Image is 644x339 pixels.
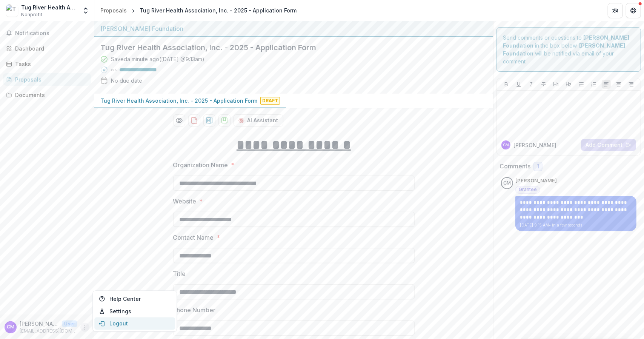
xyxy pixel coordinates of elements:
span: Notifications [15,30,88,37]
button: Bullet List [577,80,586,89]
p: [PERSON_NAME] [515,177,557,185]
div: No due date [111,77,142,85]
p: Phone Number [173,305,216,314]
p: 97 % [111,67,117,72]
button: Align Left [602,80,611,89]
span: Nonprofit [21,11,42,18]
div: Tug River Health Association, Inc. [21,3,77,11]
button: AI Assistant [234,114,283,126]
p: User [62,321,77,327]
button: Ordered List [589,80,598,89]
p: [DATE] 9:15 AM • in a few seconds [520,222,632,228]
div: Saved a minute ago ( [DATE] @ 9:13am ) [111,55,204,63]
button: Bold [502,80,511,89]
nav: breadcrumb [97,5,300,16]
img: Tug River Health Association, Inc. [6,5,18,17]
button: Get Help [626,3,641,18]
div: Send comments or questions to in the box below. will be notified via email of your comment. [496,27,641,72]
button: More [80,323,89,332]
a: Proposals [3,73,91,86]
button: download-proposal [188,114,200,126]
button: Align Center [614,80,623,89]
div: Cheryl Mitchem [503,143,509,147]
p: [EMAIL_ADDRESS][DOMAIN_NAME] [20,328,77,334]
span: Grantee [519,187,537,192]
div: [PERSON_NAME] Foundation [100,24,487,33]
p: [PERSON_NAME] [20,320,59,328]
div: Cheryl Mitchem [503,181,511,186]
button: download-proposal [218,114,231,126]
button: Add Comment [581,139,636,151]
button: Notifications [3,27,91,39]
div: Proposals [100,6,127,14]
p: [PERSON_NAME] [513,141,556,149]
p: Website [173,197,197,206]
button: download-proposal [203,114,215,126]
span: 1 [537,163,539,170]
div: Tug River Health Association, Inc. - 2025 - Application Form [140,6,297,14]
a: Tasks [3,58,91,70]
h2: Tug River Health Association, Inc. - 2025 - Application Form [100,43,475,52]
div: Proposals [15,76,85,83]
h2: Comments [500,163,530,170]
button: Strike [539,80,548,89]
p: Contact Name [173,233,214,242]
p: Tug River Health Association, Inc. - 2025 - Application Form [100,97,257,105]
button: Open entity switcher [80,3,91,18]
button: Heading 1 [552,80,561,89]
a: Documents [3,89,91,101]
span: Draft [260,97,280,105]
div: Documents [15,91,85,99]
a: Dashboard [3,42,91,55]
p: Title [173,269,186,278]
div: Dashboard [15,45,85,52]
button: Partners [608,3,623,18]
button: Heading 2 [564,80,573,89]
button: Underline [514,80,523,89]
button: Italicize [527,80,536,89]
button: Align Right [627,80,636,89]
div: Cheryl Mitchem [7,325,14,330]
div: Tasks [15,60,85,68]
a: Proposals [97,5,130,16]
p: Organization Name [173,160,228,169]
button: Preview b25f43bb-7f70-41de-8039-9e80781d1dc1-0.pdf [173,114,185,126]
